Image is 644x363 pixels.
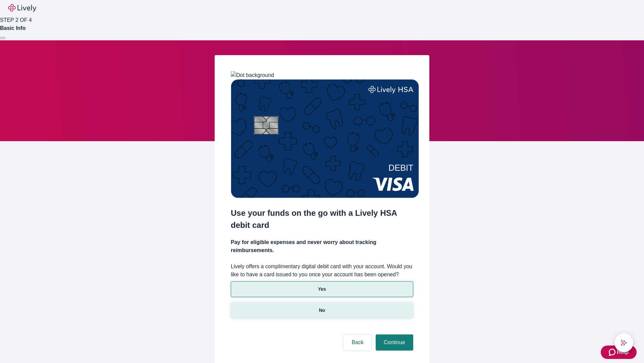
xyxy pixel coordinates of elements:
[376,334,413,351] button: Continue
[231,71,274,79] img: Dot background
[231,302,413,318] button: No
[614,333,633,352] button: chat
[601,346,637,359] button: Zendesk support iconHelp
[621,339,627,346] svg: Lively AI Assistant
[231,238,413,254] h4: Pay for eligible expenses and never worry about tracking reimbursements.
[609,348,617,356] svg: Zendesk support icon
[318,286,326,293] p: Yes
[617,348,629,356] span: Help
[231,263,413,279] label: Lively offers a complimentary digital debit card with your account. Would you like to have a card...
[231,207,413,231] h2: Use your funds on the go with a Lively HSA debit card
[319,307,325,314] p: No
[8,4,36,12] img: Lively
[231,79,419,198] img: Debit card
[231,281,413,297] button: Yes
[343,334,372,351] button: Back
